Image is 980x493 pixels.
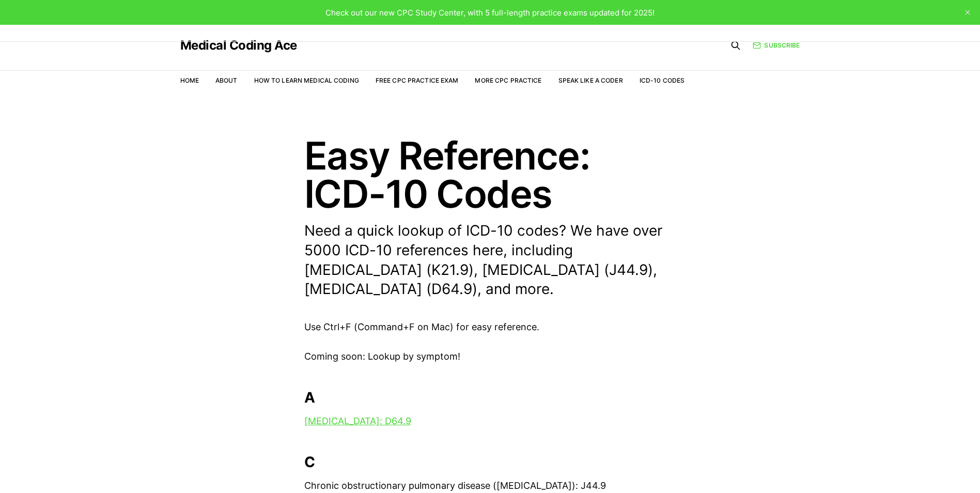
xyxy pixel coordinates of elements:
a: Medical Coding Ace [180,39,297,52]
a: ICD-10 Codes [640,76,685,84]
a: Free CPC Practice Exam [376,76,459,84]
button: close [959,4,976,21]
h2: C [304,454,676,470]
p: Need a quick lookup of ICD-10 codes? We have over 5000 ICD-10 references here, including [MEDICAL... [304,221,676,299]
h1: Easy Reference: ICD-10 Codes [304,136,676,213]
span: Check out our new CPC Study Center, with 5 full-length practice exams updated for 2025! [325,8,655,18]
a: Subscribe [753,40,800,50]
p: Coming soon: Lookup by symptom! [304,349,676,364]
p: Use Ctrl+F (Command+F on Mac) for easy reference. [304,320,676,335]
a: [MEDICAL_DATA]: D64.9 [304,415,411,426]
a: Speak Like a Coder [558,76,623,84]
a: How to Learn Medical Coding [254,76,359,84]
a: More CPC Practice [475,76,541,84]
a: About [215,76,238,84]
h2: A [304,389,676,406]
a: Home [180,76,199,84]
